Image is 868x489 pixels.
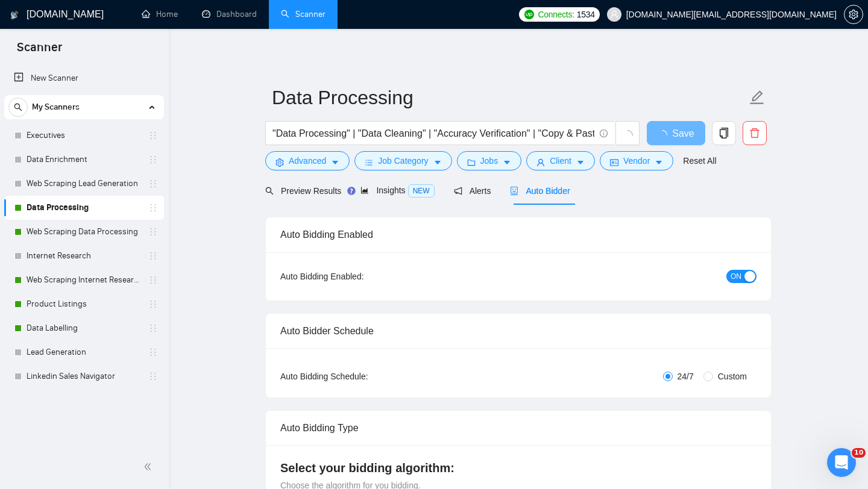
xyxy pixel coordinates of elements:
[143,461,156,473] span: double-left
[148,203,158,213] span: holder
[10,5,19,25] img: logo
[142,9,178,19] a: homeHome
[4,66,164,90] li: New Scanner
[148,347,158,357] span: holder
[148,227,158,237] span: holder
[827,448,856,477] iframe: Intercom live chat
[538,8,574,21] span: Connects:
[27,244,141,268] a: Internet Research
[27,172,141,196] a: Web Scraping Lead Generation
[4,95,164,388] li: My Scanners
[27,148,141,172] a: Data Enrichment
[8,98,28,117] button: search
[14,66,154,90] a: New Scanner
[9,103,27,111] span: search
[148,299,158,309] span: holder
[148,323,158,333] span: holder
[148,251,158,261] span: holder
[844,10,863,19] a: setting
[524,10,534,19] img: upwork-logo.png
[281,9,325,19] a: searchScanner
[148,372,158,381] span: holder
[27,123,141,148] a: Executives
[27,316,141,340] a: Data Labelling
[148,179,158,188] span: holder
[610,10,618,19] span: user
[852,448,866,458] span: 10
[27,196,141,220] a: Data Processing
[148,155,158,164] span: holder
[7,39,72,64] span: Scanner
[577,8,595,21] span: 1534
[27,364,141,388] a: Linkedin Sales Navigator
[844,10,863,19] span: setting
[148,275,158,285] span: holder
[27,340,141,364] a: Lead Generation
[27,220,141,244] a: Web Scraping Data Processing
[27,268,141,292] a: Web Scraping Internet Research
[27,292,141,316] a: Product Listings
[32,95,80,119] span: My Scanners
[202,9,257,19] a: dashboardDashboard
[148,131,158,140] span: holder
[844,5,863,24] button: setting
